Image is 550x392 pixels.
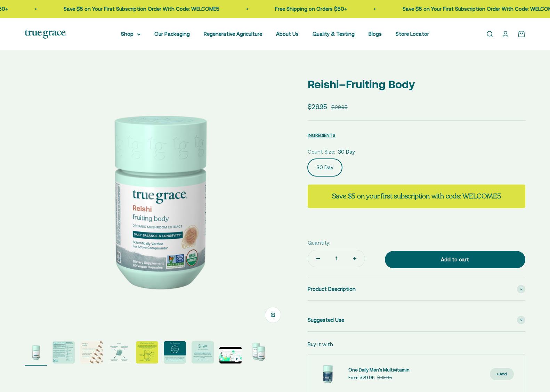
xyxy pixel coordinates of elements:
[308,278,525,300] summary: Product Description
[399,255,511,264] div: Add to cart
[348,367,410,373] span: One Daily Men's Multivitamin
[25,341,47,366] button: Go to item 1
[136,341,158,364] img: The "fruiting body" (typically the stem, gills, and cap of the mushrooms) has higher levels of ac...
[25,341,47,364] img: Reishi Mushroom Supplements for Daily Balance & Longevity* 1 g daily supports healthy aging* Trad...
[219,347,242,366] button: Go to item 8
[385,251,525,268] button: Add to cart
[136,341,158,366] button: Go to item 5
[338,148,355,156] span: 30 Day
[108,341,130,364] img: Supports daily balance and longevity* Third party tested for purity and potency Fruiting body ext...
[164,341,186,366] button: Go to item 6
[497,371,507,377] div: + Add
[275,6,347,12] a: Free Shipping on Orders $50+
[308,250,328,267] button: Decrease quantity
[276,31,299,37] a: About Us
[396,31,429,37] a: Store Locator
[192,341,214,364] img: We work with Alkemist Labs, an independent, accredited botanical testing lab, to test the purity,...
[308,285,356,293] span: Product Description
[308,75,525,93] p: Reishi–Fruiting Body
[377,374,392,382] compare-at-price: $33.95
[308,131,335,139] button: INGREDIENTS
[52,341,75,366] button: Go to item 2
[490,368,514,380] button: + Add
[25,67,291,333] img: Reishi Mushroom Supplements for Daily Balance & Longevity* 1 g daily supports healthy aging* Trad...
[204,31,262,37] a: Regenerative Agriculture
[80,341,103,366] button: Go to item 3
[345,250,365,267] button: Increase quantity
[247,341,269,364] img: Reishi has been cherished for centuries in Asia for its ability to fortify the immune system whil...
[164,341,186,364] img: True Grace mushrooms undergo a multi-step hot water extraction process to create extracts with 25...
[247,341,269,366] button: Go to item 9
[121,30,140,38] summary: Shop
[332,191,501,201] strong: Save $5 on your first subscription with code: WELCOME5
[154,31,190,37] a: Our Packaging
[192,341,214,366] button: Go to item 7
[64,5,219,13] p: Save $5 on Your First Subscription Order With Code: WELCOME5
[308,316,344,324] span: Suggested Use
[348,374,374,382] sale-price: From $29.95
[331,103,348,112] compare-at-price: $29.95
[313,31,355,37] a: Quality & Testing
[80,341,103,364] img: - Mushrooms are grown on their natural food source and hand-harvested at their peak - 250 mg beta...
[369,31,382,37] a: Blogs
[308,101,327,112] sale-price: $26.95
[308,148,335,156] legend: Count Size:
[52,341,75,364] img: True Grace full-spectrum mushroom extracts are crafted with intention. We start with the fruiting...
[108,341,130,366] button: Go to item 4
[308,309,525,331] summary: Suggested Use
[308,133,335,138] span: INGREDIENTS
[348,367,410,374] a: One Daily Men's Multivitamin
[314,360,341,388] img: One Daily Men's Multivitamin
[308,239,330,247] label: Quantity:
[308,340,333,349] p: Buy it with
